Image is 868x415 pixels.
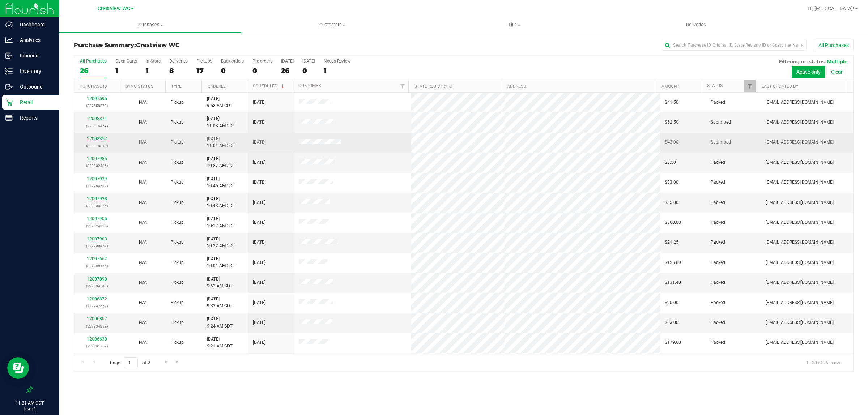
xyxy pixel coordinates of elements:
[170,119,184,126] span: Pickup
[196,59,212,64] div: PickUps
[170,279,184,286] span: Pickup
[766,119,834,126] span: [EMAIL_ADDRESS][DOMAIN_NAME]
[59,22,241,28] span: Purchases
[87,216,107,221] a: 12007905
[665,259,681,266] span: $125.00
[665,339,681,346] span: $179.60
[665,179,678,186] span: $33.00
[87,116,107,121] a: 12008371
[324,59,350,64] div: Needs Review
[207,316,233,329] span: [DATE] 9:24 AM CDT
[78,262,116,269] p: (327988155)
[207,336,233,350] span: [DATE] 9:21 AM CDT
[207,155,235,169] span: [DATE] 10:27 AM CDT
[253,119,265,126] span: [DATE]
[139,340,147,345] span: Not Applicable
[779,59,826,64] span: Filtering on status:
[665,119,678,126] span: $52.50
[711,319,725,326] span: Packed
[711,279,725,286] span: Packed
[78,303,116,309] p: (327942657)
[711,179,725,186] span: Packed
[711,139,731,146] span: Submitted
[5,21,13,28] inline-svg: Dashboard
[87,236,107,241] a: 12007903
[13,20,56,29] p: Dashboard
[207,276,233,290] span: [DATE] 9:52 AM CDT
[170,99,184,106] span: Pickup
[207,115,235,129] span: [DATE] 11:03 AM CDT
[241,17,423,33] a: Customers
[125,357,138,368] input: 1
[80,67,107,75] div: 26
[125,84,153,89] a: Sync Status
[87,96,107,101] a: 12007596
[766,99,834,106] span: [EMAIL_ADDRESS][DOMAIN_NAME]
[5,68,13,75] inline-svg: Inventory
[104,357,156,368] span: Page of 2
[253,84,286,89] a: Scheduled
[78,142,116,149] p: (328018813)
[766,139,834,146] span: [EMAIL_ADDRESS][DOMAIN_NAME]
[139,99,147,106] button: N/A
[808,5,854,11] span: Hi, [MEDICAL_DATA]!
[207,176,235,189] span: [DATE] 10:45 AM CDT
[676,22,716,28] span: Deliveries
[324,67,350,75] div: 1
[13,98,56,107] p: Retail
[78,283,116,290] p: (327604540)
[605,17,787,33] a: Deliveries
[139,300,147,305] span: Not Applicable
[826,66,847,78] button: Clear
[281,67,294,75] div: 26
[80,59,107,64] div: All Purchases
[5,37,13,44] inline-svg: Analytics
[139,159,147,166] button: N/A
[766,239,834,246] span: [EMAIL_ADDRESS][DOMAIN_NAME]
[78,162,116,169] p: (328002405)
[665,299,678,306] span: $90.00
[207,95,233,109] span: [DATE] 9:58 AM CDT
[170,179,184,186] span: Pickup
[766,219,834,226] span: [EMAIL_ADDRESS][DOMAIN_NAME]
[78,183,116,189] p: (327964587)
[13,36,56,44] p: Analytics
[115,59,137,64] div: Open Carts
[7,357,29,379] iframe: Resource center
[665,139,678,146] span: $43.00
[139,199,147,206] button: N/A
[3,400,56,406] p: 11:31 AM CDT
[87,316,107,321] a: 12006807
[253,159,265,166] span: [DATE]
[78,223,116,230] p: (327524328)
[766,299,834,306] span: [EMAIL_ADDRESS][DOMAIN_NAME]
[766,279,834,286] span: [EMAIL_ADDRESS][DOMAIN_NAME]
[87,256,107,261] a: 12007662
[139,279,147,286] button: N/A
[146,67,161,75] div: 1
[665,319,678,326] span: $63.00
[298,83,321,88] a: Customer
[253,199,265,206] span: [DATE]
[302,67,315,75] div: 0
[139,240,147,245] span: Not Applicable
[13,51,56,60] p: Inbound
[711,239,725,246] span: Packed
[78,202,116,209] p: (328000876)
[253,339,265,346] span: [DATE]
[146,59,161,64] div: In Store
[665,239,678,246] span: $21.25
[5,99,13,106] inline-svg: Retail
[139,319,147,326] button: N/A
[5,52,13,59] inline-svg: Inbound
[711,99,725,106] span: Packed
[170,299,184,306] span: Pickup
[424,22,605,28] span: Tills
[766,339,834,346] span: [EMAIL_ADDRESS][DOMAIN_NAME]
[253,239,265,246] span: [DATE]
[139,139,147,146] button: N/A
[139,339,147,346] button: N/A
[169,59,188,64] div: Deliveries
[253,99,265,106] span: [DATE]
[711,219,725,226] span: Packed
